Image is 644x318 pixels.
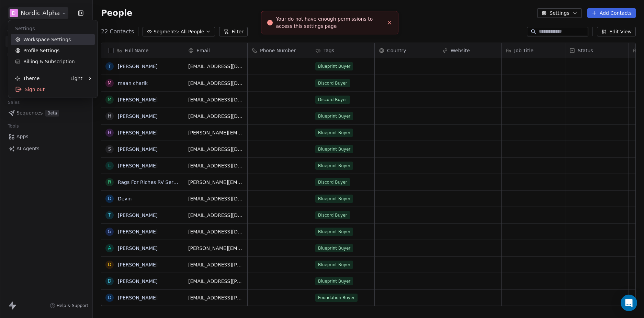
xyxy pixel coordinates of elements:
[11,84,95,95] div: Sign out
[70,75,82,82] div: Light
[276,15,384,30] div: Your do not have enough permissions to access this settings page
[11,23,95,34] div: Settings
[11,56,95,67] a: Billing & Subscription
[11,45,95,56] a: Profile Settings
[15,75,39,82] div: Theme
[385,18,394,27] button: Close toast
[11,34,95,45] a: Workspace Settings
